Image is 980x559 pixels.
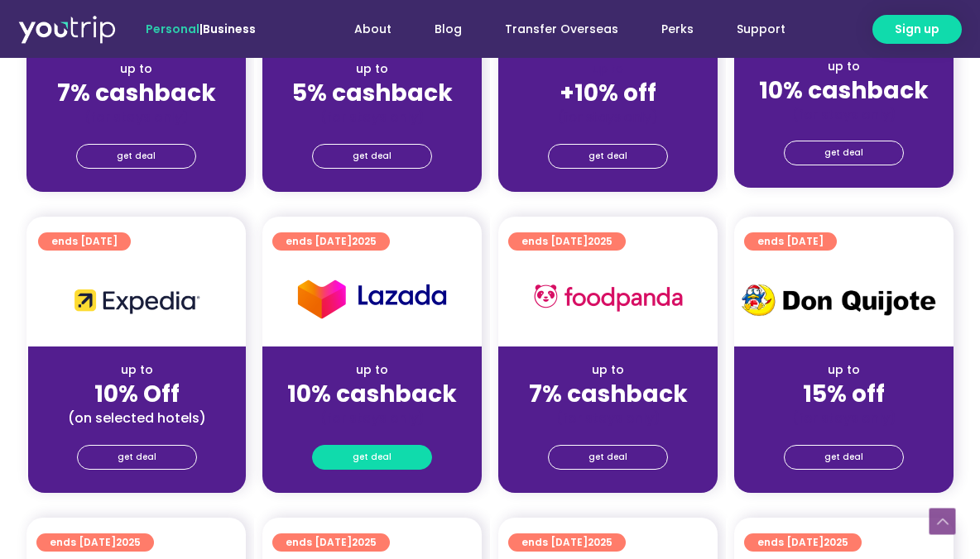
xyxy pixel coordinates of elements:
div: up to [276,60,468,78]
a: Business [203,21,256,37]
div: (for stays only) [40,108,233,126]
a: get deal [548,144,668,169]
span: Personal [146,21,199,37]
strong: 7% cashback [57,77,216,109]
div: (for stays only) [276,409,468,427]
a: Sign up [872,15,962,44]
a: ends [DATE] [744,232,837,251]
div: (for stays only) [276,108,468,126]
a: ends [DATE]2025 [508,232,626,251]
span: get deal [824,141,863,165]
span: ends [DATE] [50,533,141,552]
a: ends [DATE]2025 [272,232,390,251]
span: get deal [353,446,392,469]
a: Perks [640,14,715,45]
div: up to [276,361,468,379]
span: 2025 [352,535,377,549]
a: get deal [784,445,904,470]
span: 2025 [824,535,848,549]
span: | [146,21,256,37]
strong: +10% off [560,77,656,109]
span: ends [DATE] [521,533,612,552]
span: up to [593,60,623,77]
span: get deal [824,446,863,469]
div: up to [41,361,233,379]
div: (on selected hotels) [41,409,233,427]
div: up to [747,58,940,75]
span: ends [DATE] [757,533,848,552]
nav: Menu [300,14,807,45]
div: (for stays only) [747,106,940,123]
a: ends [DATE]2025 [272,533,390,552]
span: get deal [118,446,156,469]
a: ends [DATE]2025 [744,533,862,552]
span: ends [DATE] [286,533,377,552]
span: ends [DATE] [286,232,377,251]
span: 2025 [352,234,377,248]
div: up to [512,361,704,379]
a: get deal [784,141,904,165]
span: ends [DATE] [757,232,824,251]
a: Support [715,14,807,45]
strong: 15% off [803,378,885,410]
span: ends [DATE] [51,232,118,251]
span: get deal [588,446,627,469]
span: Sign up [895,21,939,38]
strong: 5% cashback [292,77,453,109]
span: get deal [117,145,156,168]
div: up to [747,361,940,379]
div: (for stays only) [512,108,704,126]
span: 2025 [116,535,141,549]
a: get deal [312,445,432,470]
span: ends [DATE] [521,232,612,251]
strong: 7% cashback [529,378,688,410]
span: 2025 [588,234,612,248]
span: get deal [588,145,627,168]
div: up to [40,60,233,78]
a: get deal [77,445,197,470]
a: get deal [76,144,196,169]
a: Transfer Overseas [483,14,640,45]
div: (for stays only) [747,409,940,427]
div: (for stays only) [512,409,704,427]
a: ends [DATE]2025 [508,533,626,552]
span: 2025 [588,535,612,549]
a: ends [DATE] [38,232,131,251]
a: ends [DATE]2025 [36,533,154,552]
strong: 10% cashback [287,378,457,410]
span: get deal [353,145,392,168]
a: get deal [312,144,432,169]
strong: 10% cashback [759,74,929,107]
strong: 10% Off [94,378,180,410]
a: About [333,14,413,45]
a: get deal [548,445,668,470]
a: Blog [413,14,483,45]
